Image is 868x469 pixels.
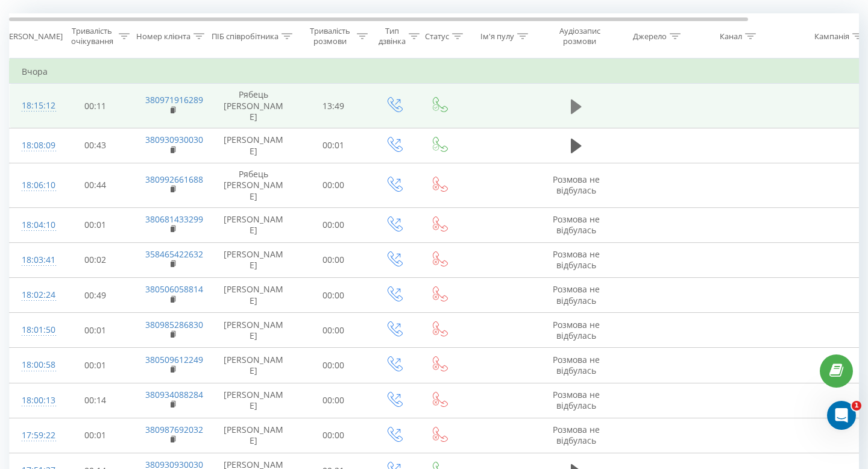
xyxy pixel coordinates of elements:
td: 00:14 [58,383,133,418]
div: 18:08:09 [22,134,46,157]
td: [PERSON_NAME] [212,128,296,163]
td: 00:43 [58,128,133,163]
a: 380987692032 [145,424,203,435]
td: 00:00 [296,278,371,313]
a: 380934088284 [145,389,203,400]
td: 00:01 [296,128,371,163]
span: Розмова не відбулась [553,248,600,271]
div: 18:03:41 [22,248,46,272]
div: Тривалість розмови [306,26,354,46]
td: [PERSON_NAME] [212,242,296,277]
a: 380509612249 [145,354,203,365]
div: [PERSON_NAME] [2,31,63,42]
span: Розмова не відбулась [553,174,600,196]
td: [PERSON_NAME] [212,383,296,418]
td: [PERSON_NAME] [212,278,296,313]
td: 00:00 [296,383,371,418]
span: Розмова не відбулась [553,424,600,446]
td: 00:49 [58,278,133,313]
span: Розмова не відбулась [553,283,600,306]
td: 00:00 [296,418,371,453]
td: 00:01 [58,418,133,453]
td: [PERSON_NAME] [212,313,296,348]
td: 00:00 [296,313,371,348]
a: 380992661688 [145,174,203,185]
td: 00:01 [58,207,133,242]
span: Розмова не відбулась [553,213,600,236]
div: Аудіозапис розмови [550,26,609,46]
a: 380681433299 [145,213,203,225]
div: Джерело [633,31,667,42]
td: Рябець [PERSON_NAME] [212,163,296,208]
div: Тип дзвінка [379,26,406,46]
div: 18:15:12 [22,94,46,118]
td: 13:49 [296,84,371,128]
div: Тривалість очікування [68,26,116,46]
div: 18:02:24 [22,283,46,307]
iframe: Intercom live chat [827,401,856,430]
td: 00:00 [296,348,371,383]
td: 00:00 [296,207,371,242]
span: 1 [852,401,861,411]
div: ПІБ співробітника [212,31,278,42]
a: 380971916289 [145,94,203,105]
td: 00:44 [58,163,133,208]
div: Ім'я пулу [480,31,514,42]
a: 380506058814 [145,283,203,295]
td: 00:01 [58,313,133,348]
div: 18:01:50 [22,318,46,342]
td: 00:02 [58,242,133,277]
td: [PERSON_NAME] [212,348,296,383]
div: 17:59:22 [22,424,46,447]
td: [PERSON_NAME] [212,207,296,242]
div: 18:00:13 [22,389,46,412]
div: 18:04:10 [22,213,46,237]
td: Рябець [PERSON_NAME] [212,84,296,128]
td: 00:01 [58,348,133,383]
div: Канал [720,31,742,42]
span: Розмова не відбулась [553,354,600,376]
div: Статус [425,31,449,42]
span: Розмова не відбулась [553,319,600,341]
td: 00:00 [296,242,371,277]
td: [PERSON_NAME] [212,418,296,453]
a: 380985286830 [145,319,203,330]
div: 18:06:10 [22,174,46,197]
td: 00:11 [58,84,133,128]
span: Розмова не відбулась [553,389,600,411]
div: Номер клієнта [136,31,190,42]
td: 00:00 [296,163,371,208]
a: 358465422632 [145,248,203,260]
div: 18:00:58 [22,353,46,377]
a: 380930930030 [145,134,203,145]
div: Кампанія [814,31,849,42]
